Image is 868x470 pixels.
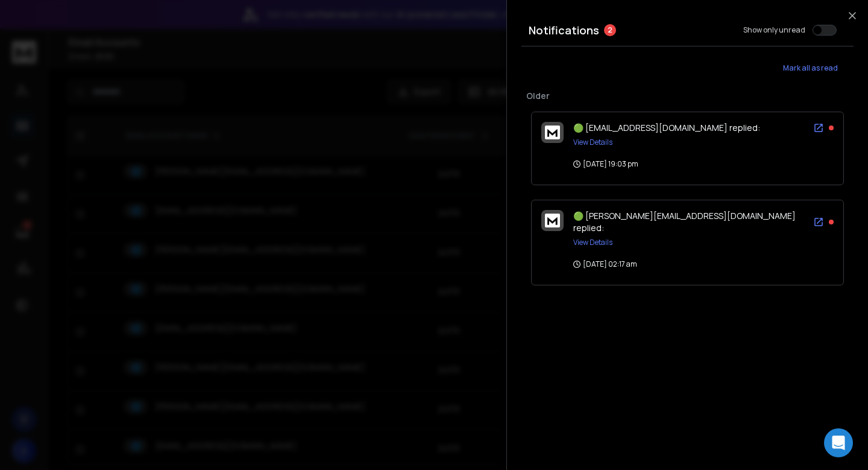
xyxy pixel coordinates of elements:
[743,25,805,35] label: Show only unread
[545,214,560,227] img: logo
[573,122,760,133] span: 🟢 [EMAIL_ADDRESS][DOMAIN_NAME] replied:
[573,238,612,247] button: View Details
[573,159,638,169] p: [DATE] 19:03 pm
[783,63,838,73] span: Mark all as read
[824,428,853,457] div: Open Intercom Messenger
[529,22,599,39] h3: Notifications
[604,24,616,36] span: 2
[573,210,796,233] span: 🟢 [PERSON_NAME][EMAIL_ADDRESS][DOMAIN_NAME] replied:
[545,125,560,139] img: logo
[526,90,849,102] p: Older
[573,259,637,269] p: [DATE] 02:17 am
[573,138,612,147] button: View Details
[767,56,854,80] button: Mark all as read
